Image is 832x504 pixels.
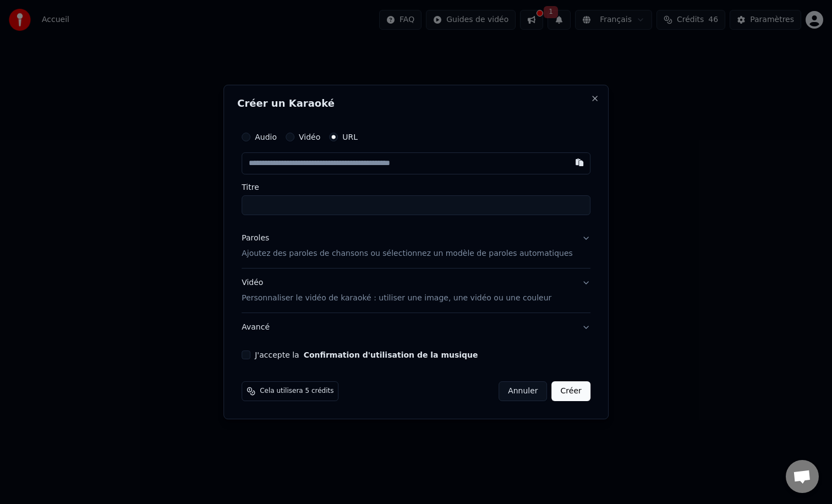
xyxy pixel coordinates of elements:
[342,133,358,141] label: URL
[242,313,590,342] button: Avancé
[304,351,478,359] button: J'accepte la
[255,351,478,359] label: J'accepte la
[299,133,320,141] label: Vidéo
[242,233,269,244] div: Paroles
[242,293,551,304] p: Personnaliser le vidéo de karaoké : utiliser une image, une vidéo ou une couleur
[237,98,595,108] h2: Créer un Karaoké
[552,381,590,401] button: Créer
[242,269,590,313] button: VidéoPersonnaliser le vidéo de karaoké : utiliser une image, une vidéo ou une couleur
[242,248,573,259] p: Ajoutez des paroles de chansons ou sélectionnez un modèle de paroles automatiques
[255,133,277,141] label: Audio
[260,387,333,396] span: Cela utilisera 5 crédits
[499,381,547,401] button: Annuler
[242,183,590,191] label: Titre
[242,224,590,268] button: ParolesAjoutez des paroles de chansons ou sélectionnez un modèle de paroles automatiques
[242,277,551,304] div: Vidéo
